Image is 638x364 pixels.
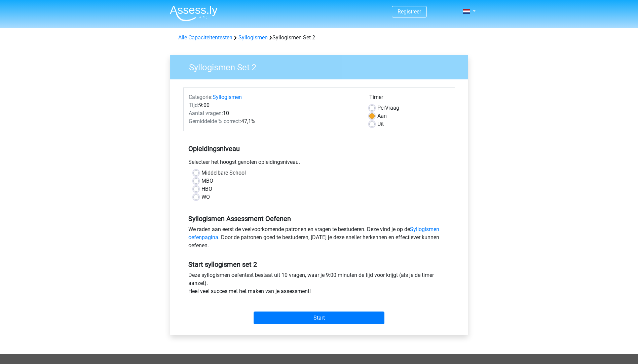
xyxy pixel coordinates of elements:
a: Syllogismen [238,34,268,41]
span: Tijd: [189,102,199,108]
label: MBO [201,177,213,185]
div: 47,1% [184,117,364,125]
div: We raden aan eerst de veelvoorkomende patronen en vragen te bestuderen. Deze vind je op de . Door... [183,225,455,252]
label: Uit [377,120,384,128]
a: Syllogismen [213,94,242,100]
label: Middelbare School [201,169,246,177]
span: Aantal vragen: [189,110,223,116]
label: Vraag [377,104,399,112]
div: Selecteer het hoogst genoten opleidingsniveau. [183,158,455,169]
div: 9:00 [184,101,364,109]
div: Timer [369,93,450,104]
div: 10 [184,109,364,117]
img: Assessly [170,5,218,21]
input: Start [254,312,384,324]
h5: Start syllogismen set 2 [188,260,450,268]
label: Aan [377,112,387,120]
h3: Syllogismen Set 2 [181,60,463,73]
h5: Syllogismen Assessment Oefenen [188,215,450,223]
span: Per [377,105,385,111]
a: Registreer [398,8,421,15]
span: Gemiddelde % correct: [189,118,241,124]
div: Deze syllogismen oefentest bestaat uit 10 vragen, waar je 9:00 minuten de tijd voor krijgt (als j... [183,271,455,298]
h5: Opleidingsniveau [188,142,450,155]
label: HBO [201,185,212,193]
div: Syllogismen Set 2 [176,34,463,42]
a: Alle Capaciteitentesten [178,34,232,41]
span: Categorie: [189,94,213,100]
label: WO [201,193,210,201]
